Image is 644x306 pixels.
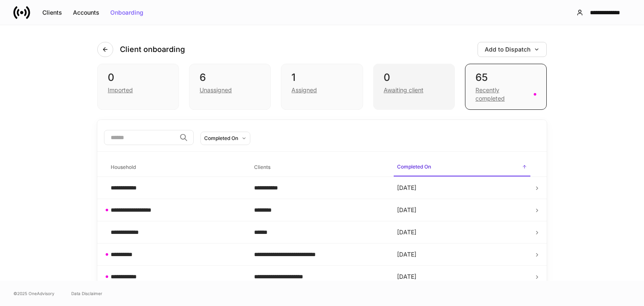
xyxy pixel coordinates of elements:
div: 6Unassigned [189,64,271,110]
td: [DATE] [390,177,534,199]
div: Onboarding [110,10,143,16]
div: Recently completed [475,86,529,103]
button: Add to Dispatch [478,42,547,57]
div: 65Recently completed [465,64,547,110]
div: Accounts [73,10,99,16]
div: 0 [108,71,169,84]
div: 0Awaiting client [373,64,455,110]
a: Data Disclaimer [71,290,102,297]
span: © 2025 OneAdvisory [13,290,55,297]
h4: Client onboarding [120,44,185,54]
button: Clients [37,6,68,19]
td: [DATE] [390,244,534,266]
div: Clients [42,10,62,16]
div: 0Imported [97,64,179,110]
div: 6 [200,71,260,84]
h6: Household [111,163,136,171]
button: Accounts [68,6,105,19]
div: Completed On [204,134,238,142]
button: Onboarding [105,6,149,19]
div: Imported [108,86,133,94]
h6: Clients [254,163,270,171]
div: Assigned [291,86,317,94]
div: Unassigned [200,86,232,94]
div: Add to Dispatch [485,47,540,52]
div: 1Assigned [281,64,363,110]
span: Clients [251,159,387,176]
td: [DATE] [390,221,534,244]
div: Awaiting client [384,86,423,94]
td: [DATE] [390,199,534,221]
div: 65 [475,71,536,84]
button: Completed On [200,132,250,145]
span: Household [107,159,244,176]
div: 0 [384,71,444,84]
div: 1 [291,71,352,84]
span: Completed On [394,158,530,176]
h6: Completed On [397,163,431,171]
td: [DATE] [390,266,534,288]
